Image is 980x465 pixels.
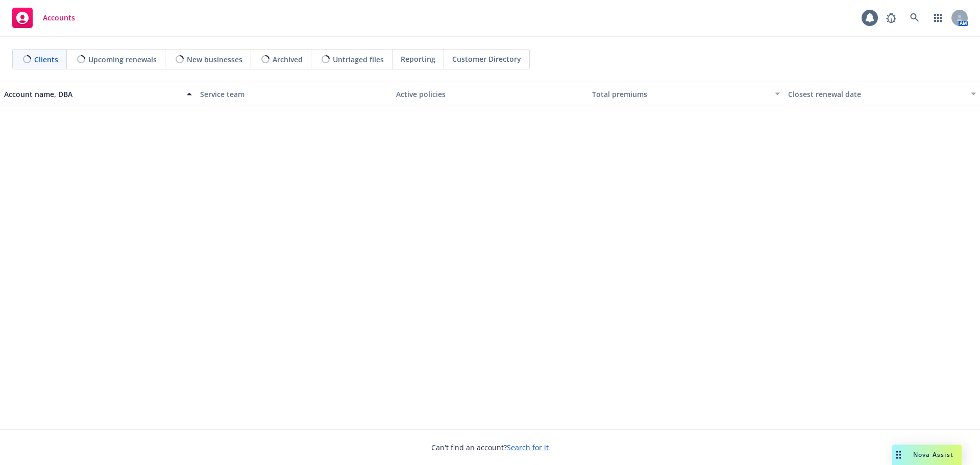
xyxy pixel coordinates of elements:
[452,54,521,64] span: Customer Directory
[396,89,584,100] div: Active policies
[892,445,962,465] button: Nova Assist
[333,54,384,65] span: Untriaged files
[904,8,925,28] a: Search
[507,443,549,452] a: Search for it
[88,54,157,65] span: Upcoming renewals
[392,82,588,106] button: Active policies
[401,54,435,64] span: Reporting
[273,54,303,65] span: Archived
[196,82,392,106] button: Service team
[588,82,784,106] button: Total premiums
[43,14,75,22] span: Accounts
[892,445,905,465] div: Drag to move
[784,82,980,106] button: Closest renewal date
[881,8,901,28] a: Report a Bug
[187,54,242,65] span: New businesses
[200,89,388,100] div: Service team
[34,54,58,65] span: Clients
[8,4,79,32] a: Accounts
[431,442,549,453] span: Can't find an account?
[928,8,948,28] a: Switch app
[913,450,953,459] span: Nova Assist
[788,89,965,100] div: Closest renewal date
[592,89,769,100] div: Total premiums
[4,89,181,100] div: Account name, DBA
